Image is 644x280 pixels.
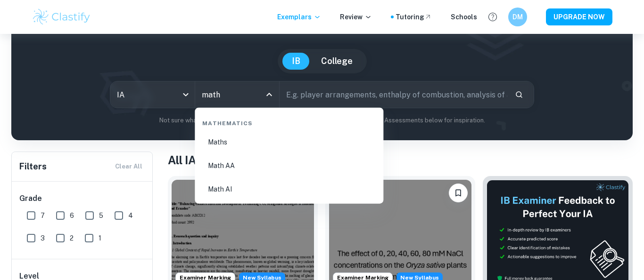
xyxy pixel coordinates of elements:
[508,8,527,26] button: DM
[198,178,380,200] li: Math AI
[451,12,477,22] a: Schools
[99,233,101,243] span: 1
[110,81,195,108] div: IA
[168,152,633,168] h1: All IA Examples
[277,12,321,22] p: Exemplars
[340,12,372,22] p: Review
[546,8,612,25] button: UPGRADE NOW
[198,131,380,153] li: Maths
[19,116,625,125] p: Not sure what to search for? You can always look through our example Internal Assessments below f...
[41,233,45,243] span: 3
[198,155,380,176] li: Math AA
[485,9,501,25] button: Help and Feedback
[128,210,133,221] span: 4
[19,193,146,204] h6: Grade
[449,184,468,202] button: Bookmark
[282,53,310,70] button: IB
[280,81,507,108] input: E.g. player arrangements, enthalpy of combustion, analysis of a big city...
[99,210,103,221] span: 5
[70,233,74,243] span: 2
[19,160,47,173] h6: Filters
[396,12,432,22] a: Tutoring
[41,210,45,221] span: 7
[263,88,276,101] button: Close
[70,210,74,221] span: 6
[511,87,527,103] button: Search
[32,8,91,26] img: Clastify logo
[512,12,523,22] h6: DM
[198,112,380,131] div: Mathematics
[312,53,362,70] button: College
